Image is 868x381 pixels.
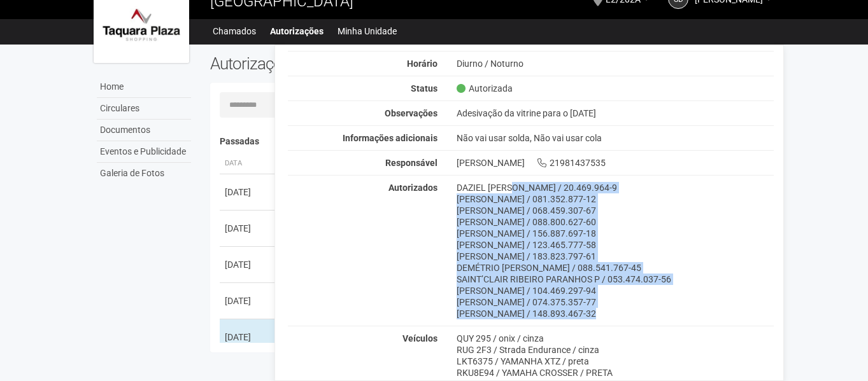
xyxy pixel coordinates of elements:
div: [DATE] [225,258,272,271]
div: [DATE] [225,222,272,235]
div: RUG 2F3 / Strada Endurance / cinza [457,344,774,356]
a: Eventos e Publicidade [97,141,191,163]
div: DAZIEL [PERSON_NAME] / 20.469.964-9 [457,182,774,193]
div: RKU8E94 / YAMAHA CROSSER / PRETA [457,367,774,378]
div: [PERSON_NAME] / 156.887.697-18 [457,228,774,239]
strong: Horário [407,59,438,69]
div: [PERSON_NAME] 21981437535 [447,157,784,169]
div: [DATE] [225,331,272,343]
div: [DATE] [225,186,272,198]
strong: Observações [385,108,438,118]
div: Diurno / Noturno [447,58,784,69]
div: [PERSON_NAME] / 183.823.797-61 [457,251,774,262]
div: [PERSON_NAME] / 068.459.307-67 [457,205,774,216]
a: Minha Unidade [338,22,397,40]
div: [PERSON_NAME] / 081.352.877-12 [457,193,774,205]
h2: Autorizações [210,54,483,73]
div: [PERSON_NAME] / 074.375.357-77 [457,296,774,308]
div: LKT6375 / YAMANHA XTZ / preta [457,356,774,367]
strong: Autorizados [388,183,438,193]
div: Não vai usar solda, Não vai usar cola [447,132,784,144]
a: Autorizações [270,22,324,40]
div: [PERSON_NAME] / 088.800.627-60 [457,216,774,228]
th: Data [220,153,277,174]
div: QUY 295 / onix / cinza [457,333,774,344]
strong: Informações adicionais [343,133,438,143]
div: [PERSON_NAME] / 104.469.297-94 [457,285,774,296]
div: [PERSON_NAME] / 123.465.777-58 [457,239,774,251]
strong: Responsável [385,158,438,168]
a: Chamados [213,22,256,40]
strong: Status [411,83,438,94]
div: [PERSON_NAME] / 148.893.467-32 [457,308,774,319]
a: Home [97,76,191,98]
div: DEMÉTRIO [PERSON_NAME] / 088.541.767-45 [457,262,774,274]
strong: Veículos [402,333,438,343]
div: SAINT’CLAIR RIBEIRO PARANHOS P / 053.474.037-56 [457,274,774,285]
a: Documentos [97,120,191,141]
a: Circulares [97,98,191,120]
h4: Passadas [220,137,765,146]
div: [DATE] [225,294,272,307]
a: Galeria de Fotos [97,163,191,184]
span: Autorizada [457,83,513,94]
div: Adesivação da vitrine para o [DATE] [447,107,784,119]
